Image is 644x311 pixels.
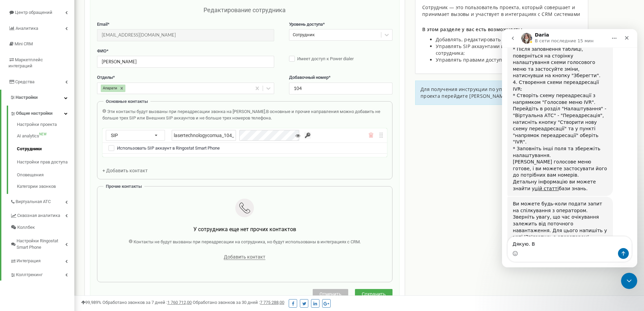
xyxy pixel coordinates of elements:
[10,233,74,253] a: Настройки Ringostat Smart Phone
[362,291,386,297] span: Сохранить
[422,4,580,17] span: Сотрудник — это пользователь проекта, который совершает и принимает вызовы и участвует в интеграц...
[97,75,113,80] span: Отделы
[97,22,108,27] span: Email
[167,300,192,305] u: 1 760 712,00
[421,86,563,99] span: Для получения инструкции по управлению сотрудниками проекта перейдите [PERSON_NAME]
[102,300,192,305] span: Обработано звонков за 7 дней :
[10,194,74,208] a: Виртуальная АТС
[17,213,60,219] span: Сквозная аналитика
[117,146,220,151] span: Использовать SIP аккаунт в Ringostat Smart Phone
[17,238,65,250] span: Настройки Ringostat Smart Phone
[297,56,354,61] span: Имеет доступ к Power dialer
[10,208,74,222] a: Сквозная аналитика
[193,226,296,232] span: У сотрудника еще нет прочих контактов
[422,26,522,32] span: В этом разделе у вас есть возможность:
[621,273,637,289] iframe: Intercom live chat
[17,169,74,182] a: Оповещения
[17,130,74,143] a: AI analyticsNEW
[17,224,35,231] span: Коллбек
[17,156,74,169] a: Настройки прав доступа
[16,272,43,278] span: Коллтрекинг
[17,182,74,190] a: Категории звонков
[16,95,38,100] span: Настройки
[106,184,142,189] span: Прочие контакты
[101,85,118,92] div: Апарати
[260,300,284,305] u: 7 775 288,00
[97,29,274,41] input: Введите Email
[10,106,74,119] a: Общие настройки
[204,6,286,14] span: Редактирование сотрудника
[436,43,551,56] span: Управлять SIP аккаунтами и номерами каждого сотрудника;
[16,110,52,117] span: Общие настройки
[293,32,315,38] div: Сотрудник
[107,109,266,114] span: Эти контакты будут вызваны при переадресации звонка на [PERSON_NAME].
[1,90,74,106] a: Настройки
[111,133,118,138] span: SIP
[319,291,341,297] span: Отменить
[289,83,392,94] input: Укажите добавочный номер
[224,254,265,260] span: Добавить контакт
[172,130,236,141] input: Введите имя SIP аккаунта
[134,239,361,244] span: Контакты не будут вызваны при переадресации на сотрудника, но будут использованы в интеграциях с ...
[16,26,38,31] span: Аналитика
[304,132,311,139] input: Сгенерируйте надежный пароль. Ringostat создаст пароль, соответствующий всем требованиям безопасн...
[106,99,148,104] span: Основные контакты
[502,29,637,267] iframe: Intercom live chat
[16,199,51,205] span: Виртуальная АТС
[289,75,329,80] span: Добавочный номер
[15,10,52,15] span: Центр обращений
[17,121,74,130] a: Настройки проекта
[17,142,74,156] a: Сотрудники
[10,253,74,267] a: Интеграция
[17,258,41,264] span: Интеграция
[10,222,74,234] a: Коллбек
[15,41,33,46] span: Mini CRM
[97,56,274,68] input: Введите ФИО
[102,168,148,173] span: + Добавить контакт
[355,289,392,299] button: Сохранить
[436,36,580,43] span: Добавлять, редактировать и удалять сотрудников проекта;
[313,289,348,299] button: Отменить
[15,79,34,84] span: Средства
[295,133,300,138] i: Показать/Скрыть пароль
[8,57,43,69] span: Маркетплейс интеграций
[193,300,284,305] span: Обработано звонков за 30 дней :
[294,132,301,139] button: Показать/Скрыть пароль
[97,48,106,53] span: ФИО
[436,57,563,63] span: Управлять правами доступа сотрудников к проекту.
[289,22,323,27] span: Уровень доступа
[10,267,74,281] a: Коллтрекинг
[81,300,101,305] span: 99,989%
